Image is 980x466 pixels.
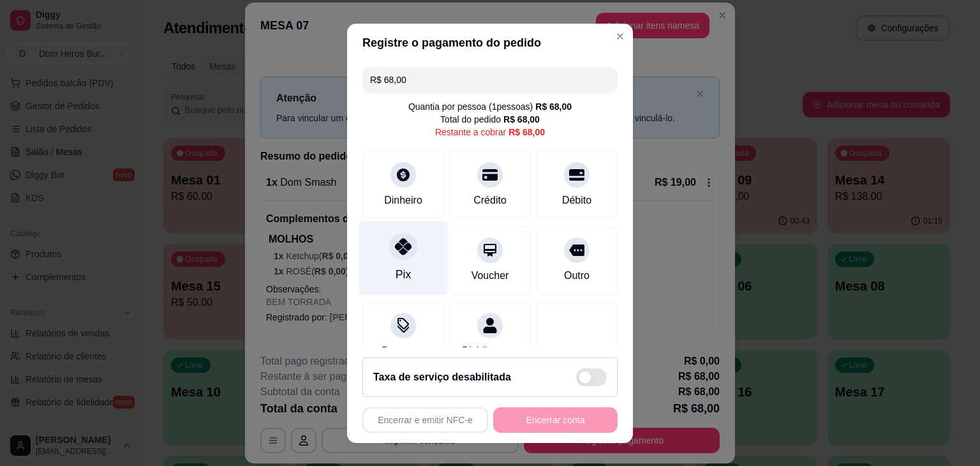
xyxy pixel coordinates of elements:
div: R$ 68,00 [509,126,545,139]
div: Quantia por pessoa ( 1 pessoas) [408,100,572,113]
div: Pix [396,266,411,283]
div: Dinheiro [384,193,422,208]
div: Dividir conta [462,343,518,359]
div: Total do pedido [440,113,540,126]
div: Desconto [382,343,425,359]
div: Crédito [473,193,507,208]
div: Restante a cobrar [435,126,545,139]
div: R$ 68,00 [503,113,540,126]
div: R$ 68,00 [535,100,572,113]
header: Registre o pagamento do pedido [347,24,633,62]
div: Outro [564,268,590,283]
h2: Taxa de serviço desabilitada [373,370,511,385]
input: Ex.: hambúrguer de cordeiro [370,67,610,93]
button: Close [610,26,630,47]
div: Débito [562,193,591,208]
div: Voucher [471,268,509,283]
